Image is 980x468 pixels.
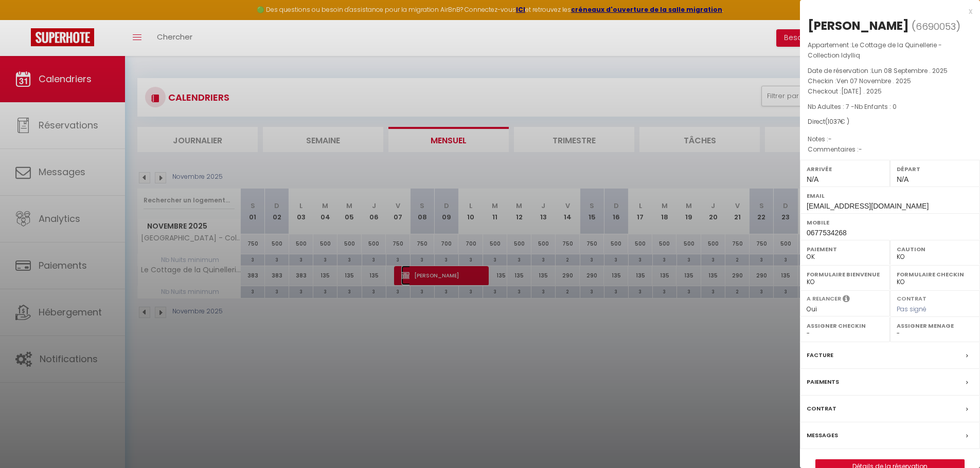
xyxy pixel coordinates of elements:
label: Assigner Menage [897,321,973,331]
span: - [828,135,832,143]
span: ( € ) [825,117,849,126]
div: Direct [808,117,972,127]
span: N/A [897,175,908,183]
label: Messages [807,430,838,441]
span: ( ) [912,19,960,33]
span: 1037 [828,117,840,126]
label: Paiements [807,377,839,387]
label: Contrat [807,403,836,414]
span: Ven 07 Novembre . 2025 [836,77,911,85]
div: x [800,5,972,17]
span: [EMAIL_ADDRESS][DOMAIN_NAME] [807,202,929,210]
p: Notes : [808,134,972,144]
p: Checkout : [808,86,972,97]
span: [DATE] . 2025 [841,87,882,96]
label: Mobile [807,217,973,228]
div: [PERSON_NAME] [808,17,909,34]
p: Appartement : [808,40,972,61]
p: Checkin : [808,76,972,86]
label: Formulaire Checkin [897,269,973,279]
button: Ouvrir le widget de chat LiveChat [8,4,39,35]
label: Assigner Checkin [807,321,883,331]
label: Facture [807,350,833,361]
label: Caution [897,244,973,254]
label: Arrivée [807,164,883,174]
label: Formulaire Bienvenue [807,269,883,279]
label: Email [807,191,973,201]
label: A relancer [807,294,841,303]
span: 6690053 [916,20,956,33]
span: - [859,145,862,154]
span: Le Cottage de la Quinellerie - Collection Idylliq [808,41,942,60]
span: Nb Enfants : 0 [854,102,897,111]
span: N/A [807,175,818,183]
span: Lun 08 Septembre . 2025 [871,66,948,75]
p: Date de réservation : [808,66,972,76]
label: Départ [897,164,973,174]
span: Nb Adultes : 7 - [808,102,897,111]
label: Paiement [807,244,883,254]
i: Sélectionner OUI si vous souhaiter envoyer les séquences de messages post-checkout [843,294,850,306]
label: Contrat [897,294,926,301]
p: Commentaires : [808,144,972,155]
span: 0677534268 [807,229,847,237]
span: Pas signé [897,305,926,313]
